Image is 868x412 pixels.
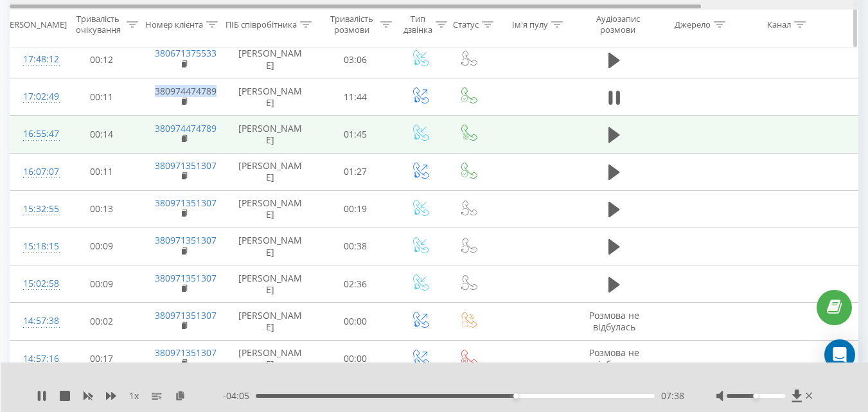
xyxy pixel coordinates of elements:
div: Open Intercom Messenger [824,339,855,370]
td: [PERSON_NAME] [226,41,315,78]
a: 380974474789 [155,85,217,97]
a: 380971351307 [155,346,217,359]
a: 380971351307 [155,272,217,284]
td: 00:02 [62,303,142,340]
div: Accessibility label [513,393,518,399]
div: 14:57:16 [23,346,49,372]
div: 16:07:07 [23,159,49,184]
td: 01:45 [315,116,396,153]
div: 17:48:12 [23,47,49,72]
a: 380971351307 [155,197,217,209]
span: Розмова не відбулась [589,309,639,333]
td: 00:11 [62,153,142,190]
td: [PERSON_NAME] [226,153,315,190]
div: 15:02:58 [23,271,49,296]
td: [PERSON_NAME] [226,190,315,228]
div: Тривалість розмови [326,13,377,35]
div: Аудіозапис розмови [587,13,649,35]
span: 07:38 [661,390,684,402]
td: 00:14 [62,116,142,153]
td: 00:19 [315,190,396,228]
a: 380971351307 [155,159,217,172]
div: Ім'я пулу [512,19,548,30]
div: 16:55:47 [23,121,49,147]
td: 00:13 [62,190,142,228]
td: [PERSON_NAME] [226,340,315,377]
td: [PERSON_NAME] [226,265,315,303]
td: 00:12 [62,41,142,78]
div: 17:02:49 [23,84,49,109]
div: Канал [767,19,791,30]
div: Статус [453,19,479,30]
div: Номер клієнта [145,19,203,30]
div: 15:18:15 [23,234,49,259]
div: Тривалість очікування [73,13,123,35]
td: 00:00 [315,340,396,377]
td: 00:11 [62,78,142,116]
div: Тип дзвінка [403,13,432,35]
span: Розмова не відбулась [589,346,639,370]
td: 00:17 [62,340,142,377]
div: Accessibility label [753,393,758,399]
td: [PERSON_NAME] [226,78,315,116]
td: 01:27 [315,153,396,190]
a: 380974474789 [155,122,217,134]
a: 380971351307 [155,309,217,321]
td: [PERSON_NAME] [226,228,315,265]
span: - 04:05 [223,390,256,402]
td: [PERSON_NAME] [226,116,315,153]
div: 14:57:38 [23,309,49,334]
td: 11:44 [315,78,396,116]
td: [PERSON_NAME] [226,303,315,340]
td: 03:06 [315,41,396,78]
span: 1 x [129,390,139,402]
td: 00:38 [315,228,396,265]
td: 00:00 [315,303,396,340]
div: [PERSON_NAME] [2,19,67,30]
a: 380671375533 [155,47,217,59]
td: 00:09 [62,265,142,303]
td: 00:09 [62,228,142,265]
a: 380971351307 [155,234,217,246]
div: Джерело [675,19,711,30]
div: 15:32:55 [23,197,49,222]
td: 02:36 [315,265,396,303]
div: ПІБ співробітника [226,19,297,30]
